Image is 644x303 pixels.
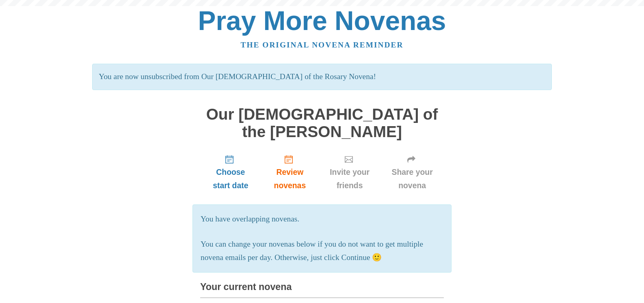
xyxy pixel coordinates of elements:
a: Pray More Novenas [198,6,446,36]
a: Review novenas [261,148,319,197]
span: Invite your friends [327,165,372,192]
a: Share your novena [380,148,444,197]
span: Share your novena [389,165,436,192]
p: You have overlapping novenas. [201,213,443,226]
p: You are now unsubscribed from Our [DEMOGRAPHIC_DATA] of the Rosary Novena! [92,64,551,90]
a: Choose start date [200,148,261,197]
h3: Your current novena [200,282,444,298]
h1: Our [DEMOGRAPHIC_DATA] of the [PERSON_NAME] [200,106,444,140]
span: Choose start date [208,165,253,192]
a: Invite your friends [319,148,380,197]
p: You can change your novenas below if you do not want to get multiple novena emails per day. Other... [201,238,443,264]
a: The original novena reminder [241,41,404,49]
span: Review novenas [269,165,311,192]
